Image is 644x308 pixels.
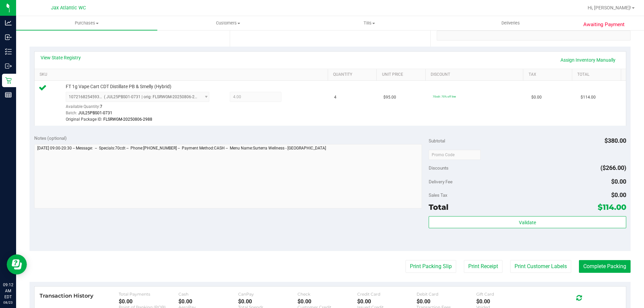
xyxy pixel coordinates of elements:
[333,72,374,77] a: Quantity
[3,282,13,300] p: 09:12 AM EDT
[492,20,529,26] span: Deliveries
[357,298,417,305] div: $0.00
[588,5,631,10] span: Hi, [PERSON_NAME]!
[334,94,336,101] span: 4
[41,54,81,61] a: View State Registry
[429,202,448,212] span: Total
[579,260,631,273] button: Complete Packing
[611,178,626,185] span: $0.00
[78,111,112,115] span: JUL25PBS01-0731
[51,5,86,11] span: Jax Atlantic WC
[158,20,298,26] span: Customers
[119,298,178,305] div: $0.00
[583,21,625,28] span: Awaiting Payment
[383,94,396,101] span: $95.00
[157,16,299,30] a: Customers
[429,216,626,228] button: Validate
[598,202,626,212] span: $114.00
[238,292,298,297] div: CanPay
[34,135,67,141] span: Notes (optional)
[556,54,620,66] a: Assign Inventory Manually
[119,292,178,297] div: Total Payments
[382,72,423,77] a: Unit Price
[433,95,456,98] span: 70cdt: 70% off line
[299,16,440,30] a: Tills
[519,220,536,225] span: Validate
[417,298,476,305] div: $0.00
[178,292,238,297] div: Cash
[66,102,217,115] div: Available Quantity:
[298,298,357,305] div: $0.00
[238,298,298,305] div: $0.00
[5,19,12,26] inline-svg: Analytics
[5,48,12,55] inline-svg: Inventory
[16,16,157,30] a: Purchases
[5,34,12,41] inline-svg: Inbound
[600,164,626,171] span: ($266.00)
[299,20,439,26] span: Tills
[103,117,152,122] span: FLSRWGM-20250806-2988
[5,77,12,84] inline-svg: Retail
[577,72,618,77] a: Total
[5,91,12,98] inline-svg: Reports
[5,63,12,69] inline-svg: Outbound
[529,72,570,77] a: Tax
[357,292,417,297] div: Credit Card
[429,179,452,184] span: Delivery Fee
[510,260,571,273] button: Print Customer Labels
[66,83,171,90] span: FT 1g Vape Cart CDT Distillate PB & Smelly (Hybrid)
[604,137,626,144] span: $380.00
[476,292,536,297] div: Gift Card
[429,162,448,174] span: Discounts
[464,260,502,273] button: Print Receipt
[40,72,325,77] a: SKU
[429,138,445,143] span: Subtotal
[417,292,476,297] div: Debit Card
[429,192,447,198] span: Sales Tax
[431,72,521,77] a: Discount
[178,298,238,305] div: $0.00
[611,191,626,198] span: $0.00
[66,117,102,122] span: Original Package ID:
[406,260,456,273] button: Print Packing Slip
[66,111,77,115] span: Batch:
[3,300,13,305] p: 08/23
[100,104,102,109] span: 7
[581,94,596,101] span: $114.00
[298,292,357,297] div: Check
[429,150,481,160] input: Promo Code
[476,298,536,305] div: $0.00
[440,16,581,30] a: Deliveries
[7,254,27,274] iframe: Resource center
[16,20,157,26] span: Purchases
[531,94,542,101] span: $0.00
